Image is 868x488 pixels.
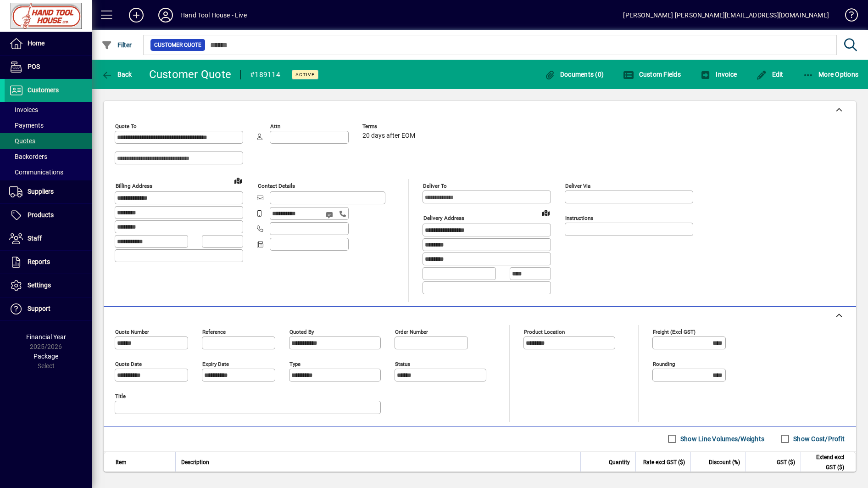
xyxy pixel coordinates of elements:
[395,328,428,335] mat-label: Order number
[115,328,149,335] mat-label: Quote number
[698,66,739,83] button: Invoice
[5,32,92,55] a: Home
[5,297,92,320] a: Support
[754,66,786,83] button: Edit
[5,251,92,274] a: Reports
[653,328,696,335] mat-label: Freight (excl GST)
[289,360,300,367] mat-label: Type
[180,8,247,22] div: Hand Tool House - Live
[395,360,410,367] mat-label: Status
[9,153,47,160] span: Backorders
[28,235,42,242] span: Staff
[28,63,40,70] span: POS
[539,205,553,220] a: View on map
[838,2,857,32] a: Knowledge Base
[33,353,58,360] span: Package
[231,173,245,188] a: View on map
[28,39,45,47] span: Home
[202,360,229,367] mat-label: Expiry date
[101,71,132,78] span: Back
[250,67,280,82] div: #189114
[653,360,675,367] mat-label: Rounding
[116,457,127,467] span: Item
[777,457,795,467] span: GST ($)
[565,183,590,189] mat-label: Deliver via
[9,106,38,113] span: Invoices
[807,452,844,472] span: Extend excl GST ($)
[289,328,314,335] mat-label: Quoted by
[92,66,142,83] app-page-header-button: Back
[801,66,861,83] button: More Options
[679,434,764,443] label: Show Line Volumes/Weights
[5,102,92,118] a: Invoices
[621,66,683,83] button: Custom Fields
[151,7,180,23] button: Profile
[700,71,737,78] span: Invoice
[28,86,59,94] span: Customers
[803,71,859,78] span: More Options
[26,333,66,341] span: Financial Year
[5,204,92,227] a: Products
[9,168,63,176] span: Communications
[122,7,151,23] button: Add
[202,328,226,335] mat-label: Reference
[28,305,50,312] span: Support
[5,118,92,133] a: Payments
[5,227,92,250] a: Staff
[9,122,44,129] span: Payments
[5,133,92,149] a: Quotes
[9,137,35,145] span: Quotes
[154,40,201,50] span: Customer Quote
[5,164,92,180] a: Communications
[28,258,50,265] span: Reports
[99,66,134,83] button: Back
[623,71,681,78] span: Custom Fields
[5,274,92,297] a: Settings
[362,123,417,129] span: Terms
[609,457,630,467] span: Quantity
[544,71,604,78] span: Documents (0)
[319,204,341,226] button: Send SMS
[99,37,134,53] button: Filter
[542,66,606,83] button: Documents (0)
[270,123,280,129] mat-label: Attn
[362,132,415,140] span: 20 days after EOM
[643,457,685,467] span: Rate excl GST ($)
[709,457,740,467] span: Discount (%)
[5,180,92,203] a: Suppliers
[423,183,447,189] mat-label: Deliver To
[28,211,54,219] span: Products
[5,149,92,164] a: Backorders
[28,188,54,195] span: Suppliers
[28,281,51,289] span: Settings
[565,215,593,221] mat-label: Instructions
[115,360,142,367] mat-label: Quote date
[295,72,315,78] span: Active
[524,328,565,335] mat-label: Product location
[101,41,132,49] span: Filter
[181,457,209,467] span: Description
[115,123,137,129] mat-label: Quote To
[115,393,126,399] mat-label: Title
[756,71,784,78] span: Edit
[623,8,829,22] div: [PERSON_NAME] [PERSON_NAME][EMAIL_ADDRESS][DOMAIN_NAME]
[791,434,845,443] label: Show Cost/Profit
[149,67,232,82] div: Customer Quote
[5,56,92,79] a: POS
